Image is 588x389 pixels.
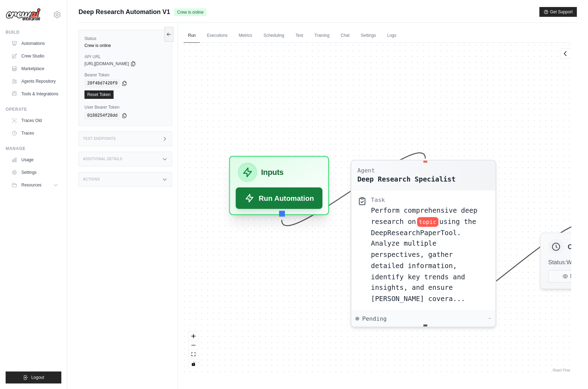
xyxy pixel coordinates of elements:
a: Executions [203,28,232,43]
button: Resources [8,179,61,191]
a: Agents Repository [8,76,61,87]
a: Training [310,28,334,43]
a: Scheduling [259,28,288,43]
a: Settings [356,28,380,43]
code: 28f48d7420f9 [84,79,120,88]
div: Operate [6,107,61,112]
span: Resources [21,182,41,188]
a: Chat [336,28,354,43]
div: React Flow controls [189,332,198,368]
span: Logout [31,375,44,380]
label: User Bearer Token [84,104,166,110]
button: Logout [6,371,61,383]
span: Crew is online [174,8,206,16]
button: Run Automation [236,187,323,209]
div: Build [6,29,61,35]
label: Status [84,36,166,41]
button: fit view [189,350,198,359]
button: zoom in [189,332,198,341]
a: Logs [383,28,401,43]
g: Edge from d9e43abce10e5f73b1241ec03eb66dee to outputNode [425,224,586,323]
div: Deep Research Specialist [357,174,456,184]
span: Perform comprehensive deep research on [371,206,478,225]
label: API URL [84,54,166,60]
span: topic [417,217,438,227]
a: Reset Token [84,90,114,99]
a: Usage [8,154,61,165]
div: Manage [6,146,61,151]
g: Edge from inputsNode to d9e43abce10e5f73b1241ec03eb66dee [282,153,425,226]
code: 0188254f28dd [84,111,120,120]
div: Crew is online [84,43,166,48]
span: using the DeepResearchPaperTool. Analyze multiple perspectives, gather detailed information, iden... [371,217,476,302]
h3: Test Endpoints [83,137,116,141]
iframe: Chat Widget [553,355,588,389]
h3: Actions [83,177,100,182]
label: Bearer Token [84,72,166,78]
span: Pending [362,315,387,322]
a: Settings [8,167,61,178]
span: Deep Research Automation V1 [78,7,170,17]
a: Marketplace [8,63,61,74]
div: Agent [357,166,456,174]
a: Traces [8,128,61,139]
a: Metrics [234,28,257,43]
h3: Inputs [261,166,283,178]
a: Traces Old [8,115,61,126]
button: zoom out [189,341,198,350]
div: Task [371,196,385,204]
a: React Flow attribution [553,368,570,372]
button: toggle interactivity [189,359,198,368]
a: Crew Studio [8,50,61,62]
span: Status: Waiting [548,259,586,266]
div: Perform comprehensive deep research on {topic} using the DeepResearchPaperTool. Analyze multiple ... [371,205,490,305]
img: Logo [6,8,41,21]
div: AgentDeep Research SpecialistTaskPerform comprehensive deep research ontopicusing the DeepResearc... [350,160,496,327]
a: Automations [8,38,61,49]
a: Run [184,28,200,43]
div: - [488,315,492,322]
span: [URL][DOMAIN_NAME] [84,61,129,67]
h3: Additional Details [83,157,122,161]
div: InputsRun Automation [229,160,329,219]
a: Test [291,28,307,43]
a: Tools & Integrations [8,88,61,100]
button: Get Support [539,7,577,17]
